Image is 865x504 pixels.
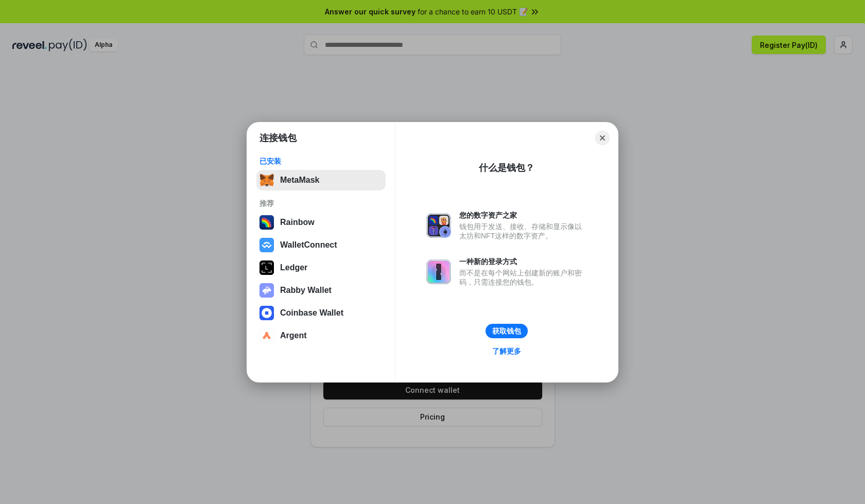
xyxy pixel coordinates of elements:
[459,222,587,240] div: 钱包用于发送、接收、存储和显示像以太坊和NFT这样的数字资产。
[259,306,274,320] img: svg+xml,%3Csvg%20width%3D%2228%22%20height%3D%2228%22%20viewBox%3D%220%200%2028%2028%22%20fill%3D...
[595,131,610,145] button: Close
[280,286,332,295] div: Rabby Wallet
[280,218,315,227] div: Rainbow
[259,157,383,166] div: 已安装
[259,283,274,298] img: svg+xml,%3Csvg%20xmlns%3D%22http%3A%2F%2Fwww.w3.org%2F2000%2Fsvg%22%20fill%3D%22none%22%20viewBox...
[486,324,528,338] button: 获取钱包
[259,215,274,230] img: svg+xml,%3Csvg%20width%3D%22120%22%20height%3D%22120%22%20viewBox%3D%220%200%20120%20120%22%20fil...
[492,326,521,336] div: 获取钱包
[280,331,307,340] div: Argent
[459,211,587,220] div: 您的数字资产之家
[280,240,337,250] div: WalletConnect
[256,170,386,190] button: MetaMask
[256,257,386,278] button: Ledger
[259,132,297,144] h1: 连接钱包
[256,235,386,255] button: WalletConnect
[259,238,274,252] img: svg+xml,%3Csvg%20width%3D%2228%22%20height%3D%2228%22%20viewBox%3D%220%200%2028%2028%22%20fill%3D...
[426,213,451,238] img: svg+xml,%3Csvg%20xmlns%3D%22http%3A%2F%2Fwww.w3.org%2F2000%2Fsvg%22%20fill%3D%22none%22%20viewBox...
[426,259,451,284] img: svg+xml,%3Csvg%20xmlns%3D%22http%3A%2F%2Fwww.w3.org%2F2000%2Fsvg%22%20fill%3D%22none%22%20viewBox...
[492,346,521,356] div: 了解更多
[280,263,307,272] div: Ledger
[256,280,386,301] button: Rabby Wallet
[280,308,343,318] div: Coinbase Wallet
[256,325,386,346] button: Argent
[459,257,587,266] div: 一种新的登录方式
[459,268,587,287] div: 而不是在每个网站上创建新的账户和密码，只需连接您的钱包。
[259,199,383,208] div: 推荐
[256,303,386,323] button: Coinbase Wallet
[256,212,386,233] button: Rainbow
[479,162,534,174] div: 什么是钱包？
[259,260,274,275] img: svg+xml,%3Csvg%20xmlns%3D%22http%3A%2F%2Fwww.w3.org%2F2000%2Fsvg%22%20width%3D%2228%22%20height%3...
[280,176,319,185] div: MetaMask
[259,173,274,187] img: svg+xml,%3Csvg%20fill%3D%22none%22%20height%3D%2233%22%20viewBox%3D%220%200%2035%2033%22%20width%...
[259,328,274,343] img: svg+xml,%3Csvg%20width%3D%2228%22%20height%3D%2228%22%20viewBox%3D%220%200%2028%2028%22%20fill%3D...
[486,344,527,358] a: 了解更多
